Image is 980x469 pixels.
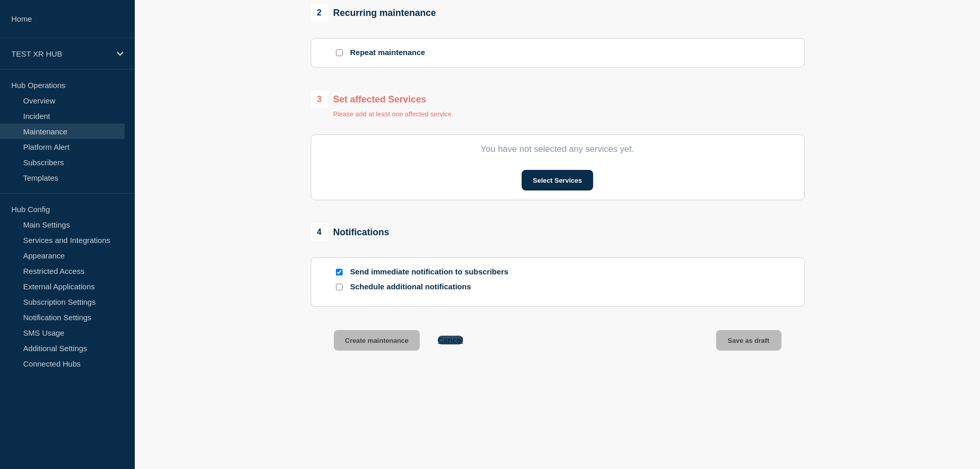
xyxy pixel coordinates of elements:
p: Repeat maintenance [350,48,425,58]
p: TEST XR HUB [11,49,110,58]
div: Recurring maintenance [311,4,436,22]
input: Schedule additional notifications [336,284,343,290]
p: You have not selected any services yet. [334,144,781,154]
input: Send immediate notification to subscribers [336,269,343,275]
button: Save as draft [716,330,781,351]
div: Set affected Services [311,91,454,108]
button: Create maintenance [334,330,420,351]
span: 2 [311,4,328,22]
input: Repeat maintenance [336,49,343,56]
span: 4 [311,223,328,241]
p: Please add at least one affected service. [333,110,454,118]
button: Select Services [522,170,593,190]
button: Cancel [438,336,463,344]
p: Send immediate notification to subscribers [350,267,515,277]
span: 3 [311,91,328,108]
p: Schedule additional notifications [350,282,515,292]
div: Notifications [311,223,389,241]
